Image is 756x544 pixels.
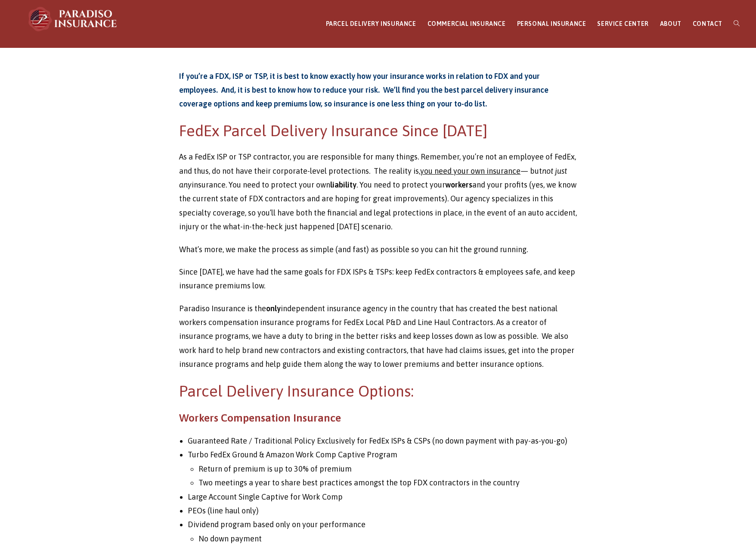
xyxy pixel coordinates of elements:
img: Paradiso Insurance [26,6,121,32]
span: FedEx Parcel Delivery Insurance Since [DATE] [179,122,487,140]
strong: If you’re a FDX, ISP or TSP, it is best to know exactly how your insurance works in relation to F... [179,72,548,109]
span: CONTACT [693,20,722,27]
li: Turbo FedEx Ground & Amazon Work Comp Captive Program [188,448,577,490]
strong: workers [445,180,472,189]
p: What’s more, we make the process as simple (and fast) as possible so you can hit the ground running. [179,243,577,256]
strong: Workers Compensation Insurance [179,412,341,424]
strong: liability [330,180,356,189]
em: not just any [179,166,567,189]
p: As a FedEx ISP or TSP contractor, you are responsible for many things. Remember, you’re not an em... [179,150,577,234]
p: Paradiso Insurance is the independent insurance agency in the country that has created the best n... [179,302,577,372]
u: you need your own insurance [420,166,521,175]
strong: only [266,304,281,313]
span: Parcel Delivery Insurance Options: [179,382,414,400]
li: PEOs (line haul only) [188,504,577,518]
li: Return of premium is up to 30% of premium [198,462,577,476]
span: PARCEL DELIVERY INSURANCE [326,20,416,27]
li: Large Account Single Captive for Work Comp [188,490,577,504]
p: Since [DATE], we have had the same goals for FDX ISPs & TSPs: keep FedEx contractors & employees ... [179,265,577,293]
li: Guaranteed Rate / Traditional Policy Exclusively for FedEx ISPs & CSPs (no down payment with pay-... [188,434,577,448]
span: PERSONAL INSURANCE [517,20,586,27]
span: ABOUT [660,20,682,27]
span: SERVICE CENTER [597,20,648,27]
li: Two meetings a year to share best practices amongst the top FDX contractors in the country [198,476,577,490]
span: COMMERCIAL INSURANCE [428,20,506,27]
